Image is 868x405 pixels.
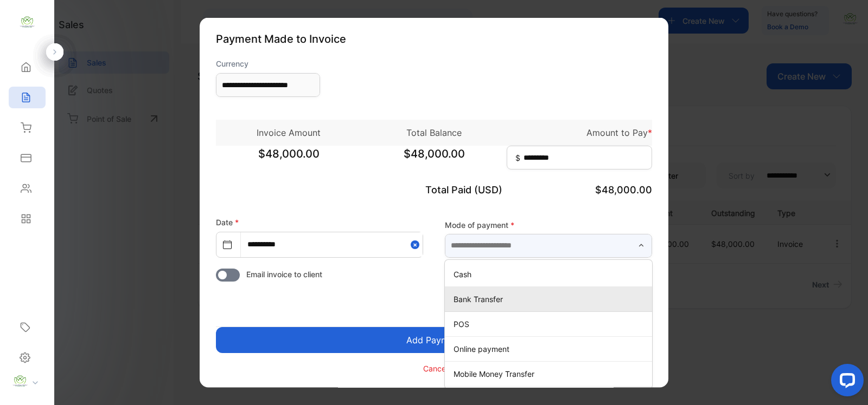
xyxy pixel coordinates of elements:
[423,362,448,374] p: Cancel
[595,184,652,195] span: $48,000.00
[216,218,239,227] label: Date
[445,219,652,230] label: Mode of payment
[246,269,322,280] span: Email invoice to client
[361,182,507,197] p: Total Paid (USD)
[454,293,648,304] p: Bank Transfer
[216,58,320,69] label: Currency
[411,232,423,257] button: Close
[19,14,35,30] img: logo
[216,327,652,353] button: Add Payment
[12,373,28,389] img: profile
[216,126,361,139] p: Invoice Amount
[361,126,507,139] p: Total Balance
[822,360,868,405] iframe: LiveChat chat widget
[454,368,648,379] p: Mobile Money Transfer
[361,146,507,173] span: $48,000.00
[216,146,361,173] span: $48,000.00
[216,31,652,47] p: Payment Made to Invoice
[454,268,648,279] p: Cash
[454,343,648,354] p: Online payment
[454,318,648,329] p: POS
[507,126,652,139] p: Amount to Pay
[515,152,520,164] span: $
